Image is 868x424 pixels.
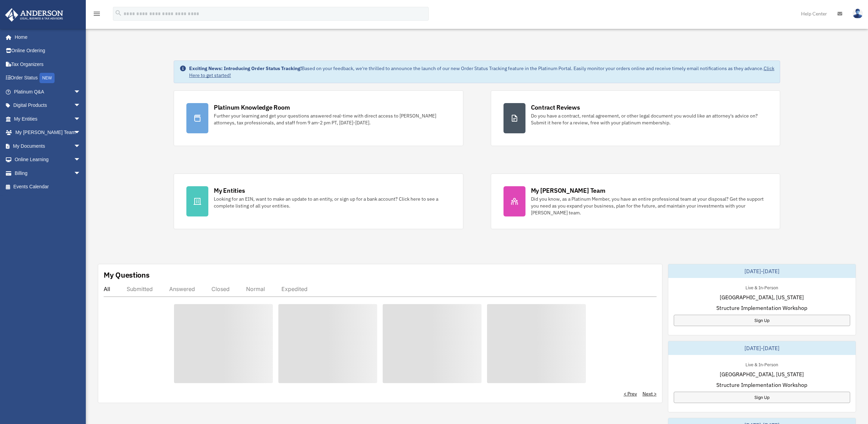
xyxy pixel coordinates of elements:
strong: Exciting News: Introducing Order Status Tracking! [189,65,302,71]
a: Sign Up [674,315,850,326]
a: My [PERSON_NAME] Team Did you know, as a Platinum Member, you have an entire professional team at... [491,174,780,229]
a: Home [5,30,88,44]
div: [DATE]-[DATE] [668,264,856,278]
div: Did you know, as a Platinum Member, you have an entire professional team at your disposal? Get th... [531,196,768,216]
span: Structure Implementation Workshop [716,381,807,389]
div: All [104,286,110,292]
div: Based on your feedback, we're thrilled to announce the launch of our new Order Status Tracking fe... [189,65,774,79]
span: arrow_drop_down [74,153,88,167]
a: Sign Up [674,392,850,403]
span: arrow_drop_down [74,112,88,126]
span: arrow_drop_down [74,126,88,140]
a: Billingarrow_drop_down [5,166,91,180]
img: User Pic [853,9,863,19]
div: Live & In-Person [740,283,784,291]
span: arrow_drop_down [74,139,88,153]
i: menu [93,10,101,18]
a: Platinum Q&Aarrow_drop_down [5,85,91,99]
div: Live & In-Person [740,360,784,368]
div: Looking for an EIN, want to make an update to an entity, or sign up for a bank account? Click her... [214,196,451,209]
div: Submitted [127,286,153,292]
div: Do you have a contract, rental agreement, or other legal document you would like an attorney's ad... [531,112,768,126]
a: Online Ordering [5,44,91,58]
div: Closed [211,286,230,292]
a: Click Here to get started! [189,65,774,78]
div: Further your learning and get your questions answered real-time with direct access to [PERSON_NAM... [214,112,451,126]
span: Structure Implementation Workshop [716,304,807,312]
div: Answered [169,286,195,292]
a: My Documentsarrow_drop_down [5,139,91,153]
a: Contract Reviews Do you have a contract, rental agreement, or other legal document you would like... [491,90,780,146]
div: My Entities [214,186,245,195]
a: < Prev [624,390,637,397]
a: Order StatusNEW [5,71,91,85]
div: Normal [246,286,265,292]
i: search [115,9,122,17]
div: Expedited [281,286,308,292]
a: Tax Organizers [5,57,91,71]
a: Next > [643,390,657,397]
img: Anderson Advisors Platinum Portal [3,8,65,22]
a: My Entities Looking for an EIN, want to make an update to an entity, or sign up for a bank accoun... [174,174,463,229]
div: NEW [39,73,55,83]
a: Platinum Knowledge Room Further your learning and get your questions answered real-time with dire... [174,90,463,146]
span: arrow_drop_down [74,166,88,180]
div: Platinum Knowledge Room [214,103,290,112]
div: My Questions [104,270,150,280]
span: [GEOGRAPHIC_DATA], [US_STATE] [720,370,804,378]
div: Contract Reviews [531,103,580,112]
a: My Entitiesarrow_drop_down [5,112,91,126]
span: arrow_drop_down [74,85,88,99]
a: My [PERSON_NAME] Teamarrow_drop_down [5,126,91,140]
div: [DATE]-[DATE] [668,341,856,355]
div: My [PERSON_NAME] Team [531,186,605,195]
span: arrow_drop_down [74,99,88,113]
a: Online Learningarrow_drop_down [5,153,91,167]
a: Events Calendar [5,180,91,194]
span: [GEOGRAPHIC_DATA], [US_STATE] [720,293,804,301]
a: menu [93,12,101,18]
a: Digital Productsarrow_drop_down [5,99,91,112]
